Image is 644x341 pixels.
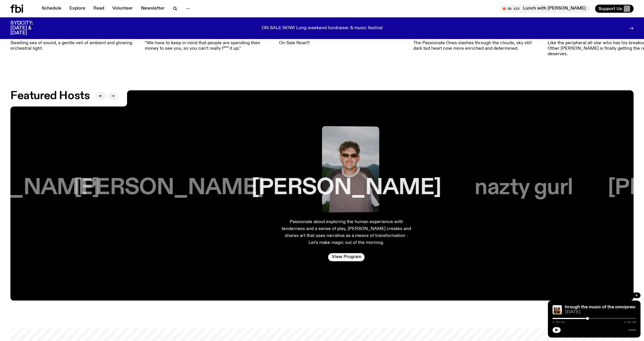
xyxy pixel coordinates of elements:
[10,40,138,51] p: Swelling sea of sound, a gentle veil of ambient and glowing orchestral light.
[74,177,264,199] h3: [PERSON_NAME]
[553,321,565,324] span: 0:50:22
[599,6,622,11] span: Support Us
[109,5,136,13] a: Volunteer
[413,40,541,51] p: The Passionate Ones slashes through the clouds, sky still dark but heart now more enriched and de...
[624,321,636,324] span: 1:59:58
[565,310,636,314] span: [DATE]
[10,21,47,36] h3: SYDCITY: [DATE] & [DATE]
[145,40,273,51] p: “We have to keep in mind that people are spending their money to see you, so you can’t really f**...
[145,29,273,51] a: Shock Corridor[DATE]“We have to keep in mind that people are spending their money to see you, so ...
[413,29,541,51] a: The Passionate Ones –Nourished By Time[DATE]The Passionate Ones slashes through the clouds, sky s...
[475,177,573,199] h3: nazty gurl
[553,305,562,314] img: All seven members of Kokoroko either standing, sitting or spread out on the ground. They are hudd...
[322,126,379,213] img: Harrie Hastings stands in front of cloud-covered sky and rolling hills. He's wearing sunglasses a...
[328,253,365,261] a: View Program
[252,177,441,199] h3: [PERSON_NAME]
[595,5,634,13] button: Support Us
[10,29,138,51] a: Ŋurru Wäŋa –Hand To Earth[DATE]Swelling sea of sound, a gentle veil of ambient and glowing orches...
[90,5,108,13] a: Read
[500,5,590,13] button: On AirLunch with [PERSON_NAME]
[262,26,383,31] p: ON SALE NOW! Long weekend fundraiser & music festival
[10,91,90,101] h2: Featured Hosts
[279,40,396,46] p: On Sale Now!!!
[66,5,89,13] a: Explore
[38,5,65,13] a: Schedule
[137,5,168,13] a: Newsletter
[282,218,411,246] p: Passionate about exploring the human experience with tenderness and a sense of play, [PERSON_NAME...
